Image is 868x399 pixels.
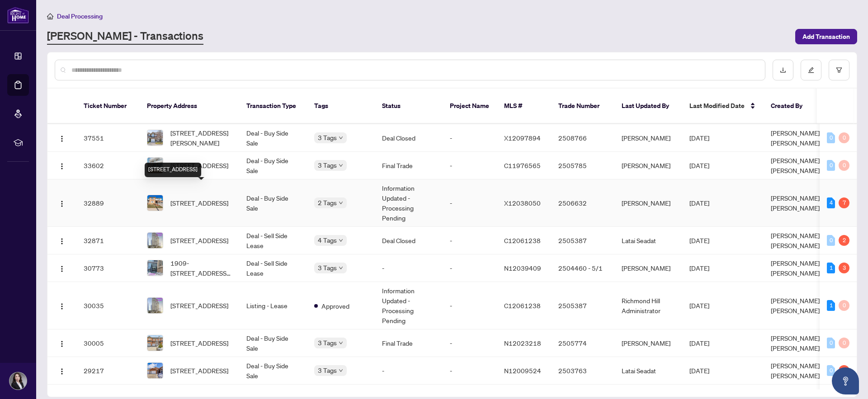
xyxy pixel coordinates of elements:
div: 4 [839,365,849,376]
span: [STREET_ADDRESS][PERSON_NAME] [170,128,232,148]
a: [PERSON_NAME] - Transactions [47,28,203,45]
td: - [443,124,497,152]
span: [PERSON_NAME] [PERSON_NAME] [771,156,820,174]
td: 2503763 [551,357,614,385]
td: - [443,227,497,254]
div: 0 [839,338,849,348]
span: 3 Tags [318,132,337,143]
td: 32889 [76,179,140,227]
span: [DATE] [689,264,709,272]
div: 2 [839,235,849,246]
th: Tags [307,89,375,124]
td: [PERSON_NAME] [614,179,682,227]
td: Deal - Buy Side Sale [239,329,307,357]
span: edit [808,67,814,73]
span: down [339,163,343,168]
img: Logo [58,135,66,142]
td: - [443,254,497,282]
span: C11976565 [504,161,541,169]
div: 0 [827,338,835,348]
span: down [339,266,343,270]
th: Status [375,89,443,124]
span: [STREET_ADDRESS] [170,235,228,245]
span: [DATE] [689,339,709,347]
div: 0 [827,235,835,246]
span: 4 Tags [318,235,337,245]
img: thumbnail-img [147,335,163,351]
span: N12039409 [504,264,541,272]
span: [PERSON_NAME] [PERSON_NAME] [771,194,820,212]
span: N12023218 [504,339,541,347]
span: [DATE] [689,161,709,169]
div: 0 [839,132,849,143]
td: [PERSON_NAME] [614,329,682,357]
img: Logo [58,163,66,170]
span: X12038050 [504,199,541,207]
td: 2504460 - 5/1 [551,254,614,282]
img: Logo [58,265,66,272]
span: [DATE] [689,134,709,142]
th: Last Modified Date [682,89,764,124]
span: [STREET_ADDRESS] [170,338,228,348]
span: [PERSON_NAME] [PERSON_NAME] [771,129,820,147]
td: - [375,254,443,282]
td: Deal - Buy Side Sale [239,357,307,385]
th: Trade Number [551,89,614,124]
img: logo [7,7,29,23]
div: 3 [839,263,849,273]
span: [STREET_ADDRESS] [170,160,228,170]
span: down [339,136,343,140]
img: Logo [58,303,66,310]
img: thumbnail-img [147,130,163,146]
td: - [375,357,443,385]
td: 29217 [76,357,140,385]
td: [PERSON_NAME] [614,254,682,282]
span: Approved [321,301,349,311]
span: Add Transaction [802,29,850,44]
td: Latai Seadat [614,357,682,385]
th: MLS # [497,89,551,124]
td: 2505387 [551,227,614,254]
span: 1909-[STREET_ADDRESS][PERSON_NAME][PERSON_NAME] [170,258,232,278]
span: [DATE] [689,236,709,244]
span: 3 Tags [318,338,337,348]
td: 37551 [76,124,140,152]
td: - [443,282,497,329]
td: Latai Seadat [614,227,682,254]
td: - [443,152,497,179]
span: Last Modified Date [689,101,745,111]
td: 2508766 [551,124,614,152]
td: 2505785 [551,152,614,179]
button: Logo [55,196,69,210]
img: Profile Icon [9,372,27,390]
td: - [443,357,497,385]
button: Logo [55,298,69,313]
button: Logo [55,158,69,173]
td: 33602 [76,152,140,179]
img: thumbnail-img [147,363,163,378]
td: - [443,329,497,357]
img: Logo [58,200,66,207]
img: Logo [58,340,66,347]
span: down [339,201,343,205]
span: home [47,13,53,19]
button: Logo [55,363,69,378]
span: [DATE] [689,301,709,310]
th: Transaction Type [239,89,307,124]
td: 30773 [76,254,140,282]
td: Deal - Buy Side Sale [239,124,307,152]
span: [STREET_ADDRESS] [170,366,228,376]
td: Deal Closed [375,124,443,152]
th: Ticket Number [76,89,140,124]
td: [PERSON_NAME] [614,152,682,179]
div: 1 [827,300,835,311]
div: 0 [839,160,849,171]
td: 2506632 [551,179,614,227]
th: Project Name [443,89,497,124]
button: Logo [55,261,69,275]
button: Logo [55,131,69,145]
img: Logo [58,238,66,245]
span: N12009524 [504,366,541,375]
span: filter [836,67,842,73]
td: Final Trade [375,152,443,179]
